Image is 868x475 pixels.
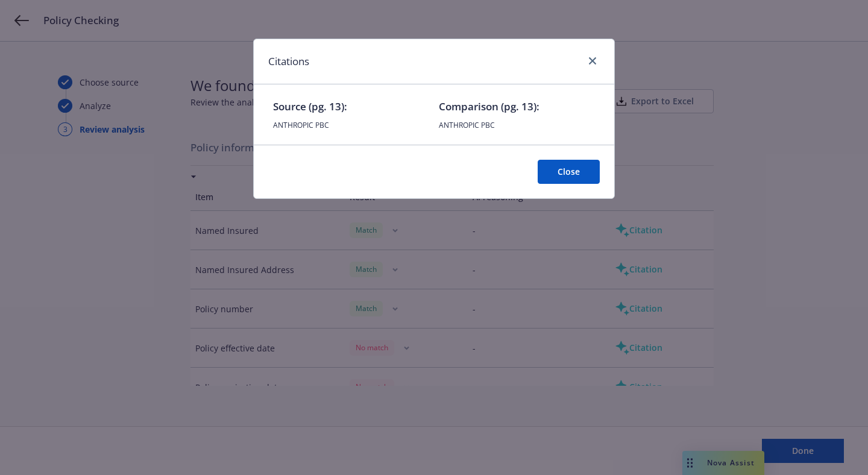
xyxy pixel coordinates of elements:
[439,99,595,115] span: Comparison (pg. 13):
[268,54,309,69] h1: Citations
[273,120,429,130] span: ANTHROPIC PBC
[585,54,600,68] a: close
[273,99,429,115] span: Source (pg. 13):
[538,160,600,184] button: Close
[439,120,595,130] span: ANTHROPIC PBC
